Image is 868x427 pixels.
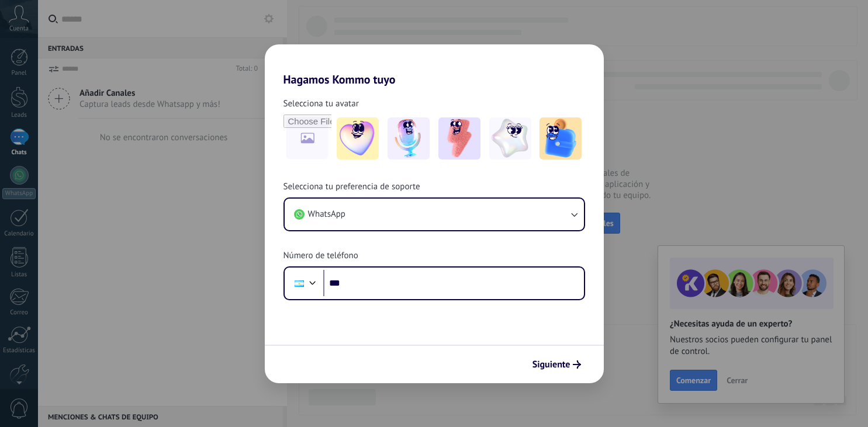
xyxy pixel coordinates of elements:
button: Siguiente [527,355,586,374]
span: Siguiente [532,360,570,369]
button: WhatsApp [285,199,584,230]
h2: Hagamos Kommo tuyo [265,44,604,86]
span: WhatsApp [308,209,345,220]
img: -5.jpeg [540,117,582,159]
span: Selecciona tu avatar [283,98,359,110]
div: Argentina: + 54 [288,271,310,296]
img: -4.jpeg [489,117,531,159]
img: -1.jpeg [337,117,379,159]
span: Número de teléfono [283,250,358,262]
span: Selecciona tu preferencia de soporte [283,181,420,193]
img: -3.jpeg [438,117,480,159]
img: -2.jpeg [388,117,430,159]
